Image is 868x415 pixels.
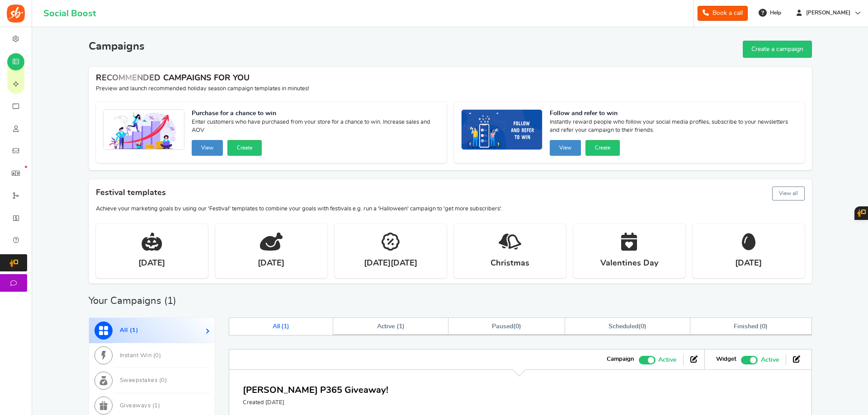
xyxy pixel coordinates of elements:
button: Create [585,140,620,156]
strong: Widget [716,355,736,364]
h4: RECOMMENDED CAMPAIGNS FOR YOU [96,74,805,83]
p: Preview and launch recommended holiday season campaign templates in minutes! [96,85,805,93]
strong: Campaign [607,355,634,364]
span: All ( ) [273,323,290,330]
span: Enter customers who have purchased from your store for a chance to win. Increase sales and AOV [192,118,439,136]
span: Sweepstakes ( ) [120,378,167,383]
span: Giveaways ( ) [120,403,160,409]
a: Help [755,5,786,20]
strong: [DATE][DATE] [364,258,417,269]
span: Instant Win ( ) [120,353,161,359]
button: Create [227,140,262,156]
img: Recommended Campaigns [104,110,184,150]
h1: Social Boost [43,9,96,19]
span: Instantly reward people who follow your social media profiles, subscribe to your newsletters and ... [550,118,797,136]
span: 1 [167,296,173,306]
a: Create a campaign [743,41,812,58]
span: Finished ( ) [734,323,768,330]
span: 1 [154,403,158,409]
span: 1 [132,327,136,333]
h2: Your Campaigns ( ) [89,296,176,305]
span: Active [761,355,779,365]
span: ( ) [609,323,646,330]
span: Help [768,9,781,17]
h2: Campaigns [89,41,145,52]
span: Active [658,355,676,365]
p: Created [DATE] [243,399,388,407]
span: 0 [641,323,644,330]
p: Achieve your marketing goals by using our 'Festival' templates to combine your goals with festiva... [96,205,805,213]
span: 1 [283,323,287,330]
h4: Festival templates [96,185,805,202]
strong: Follow and refer to win [550,109,797,118]
a: [PERSON_NAME] P365 Giveaway! [243,386,388,395]
img: Social Boost [7,5,25,23]
span: ( ) [492,323,521,330]
strong: Purchase for a chance to win [192,109,439,118]
strong: [DATE] [138,258,165,269]
span: Paused [492,323,513,330]
span: 0 [161,378,165,383]
span: 0 [155,353,159,359]
em: New [25,166,27,168]
span: 0 [762,323,765,330]
span: Active ( ) [377,323,405,330]
strong: Valentines Day [600,258,658,269]
span: All ( ) [120,327,139,333]
a: Book a call [698,6,748,21]
span: 1 [399,323,402,330]
button: View all [772,187,805,201]
span: [PERSON_NAME] [802,9,854,17]
strong: [DATE] [258,258,284,269]
strong: [DATE] [735,258,762,269]
span: 0 [515,323,519,330]
button: View [192,140,223,156]
span: Scheduled [609,323,638,330]
button: View [550,140,581,156]
strong: Christmas [491,258,529,269]
img: Recommended Campaigns [462,110,542,150]
li: Widget activated [709,354,786,365]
